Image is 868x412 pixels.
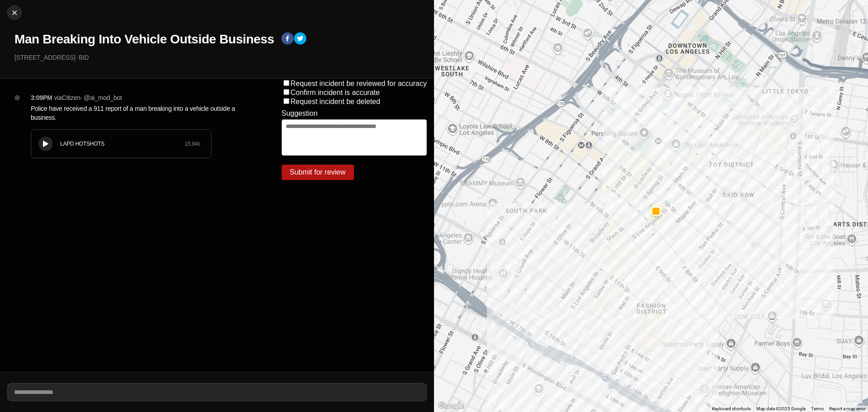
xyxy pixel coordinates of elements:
label: Request incident be reviewed for accuracy [291,80,427,87]
p: [STREET_ADDRESS] · BID [14,53,427,62]
label: Suggestion [282,109,318,118]
h1: Man Breaking Into Vehicle Outside Business [14,31,274,47]
button: twitter [294,32,307,47]
p: 3:09PM [31,93,52,102]
a: Report a map error [829,406,865,411]
button: cancel [7,5,22,20]
p: via Citizen · @ ai_mod_bot [54,93,122,102]
label: Request incident be deleted [291,98,380,105]
div: LAPD HOTSHOTS [60,140,184,147]
div: 15.84 s [184,140,200,147]
span: Map data ©2025 Google [756,406,806,411]
label: Confirm incident is accurate [291,89,380,96]
p: Police have received a 911 report of a man breaking into a vehicle outside a business. [31,104,245,122]
button: facebook [281,32,294,47]
a: Terms [811,406,824,411]
img: cancel [10,8,19,17]
a: Open this area in Google Maps (opens a new window) [436,400,466,412]
button: Submit for review [282,165,354,180]
img: Google [436,400,466,412]
button: Keyboard shortcuts [712,406,751,412]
